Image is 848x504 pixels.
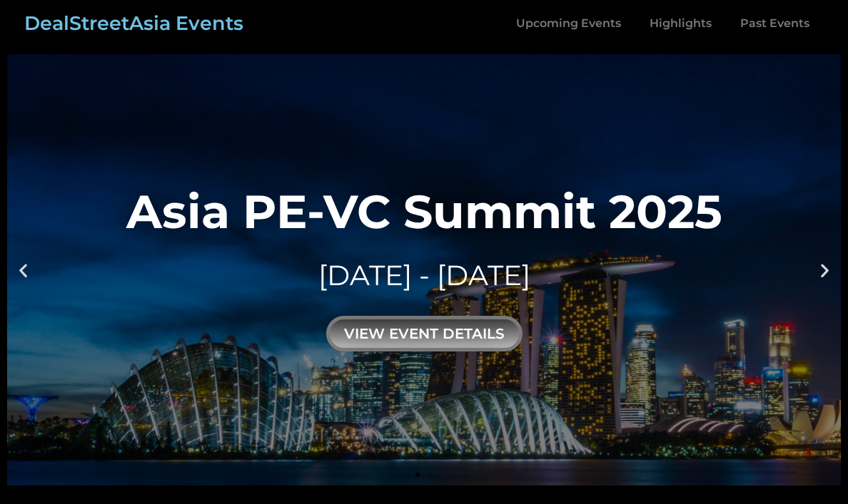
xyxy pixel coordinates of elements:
a: Past Events [726,7,824,40]
div: Previous slide [14,261,32,279]
div: Next slide [816,261,834,279]
div: view event details [326,316,523,351]
div: Asia PE-VC Summit 2025 [126,188,722,235]
a: DealStreetAsia Events [24,11,243,35]
div: [DATE] - [DATE] [126,256,722,295]
span: Go to slide 1 [415,473,420,477]
a: Upcoming Events [502,7,635,40]
a: Asia PE-VC Summit 2025[DATE] - [DATE]view event details [7,54,841,485]
a: Highlights [635,7,726,40]
span: Go to slide 2 [428,473,433,477]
